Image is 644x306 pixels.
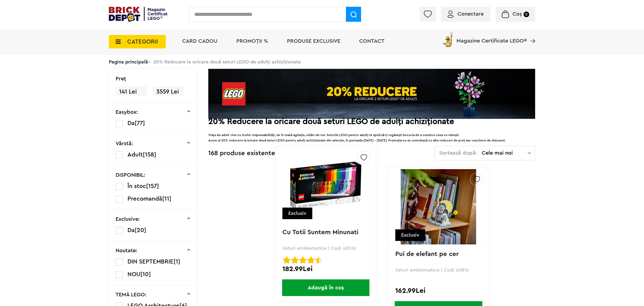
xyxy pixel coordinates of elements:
span: Cele mai noi [482,150,528,156]
small: 0 [524,12,529,17]
span: În stoc [127,183,146,189]
img: Evaluare cu stele [307,256,315,264]
div: 168 produse existente [208,146,275,161]
span: Coș [513,11,522,17]
span: [157] [146,183,159,189]
img: Landing page banner [208,69,535,119]
a: Contact [359,38,385,44]
img: Evaluare cu stele [299,256,307,264]
span: [10] [140,271,151,277]
span: [20] [135,227,146,233]
span: Adult [127,152,143,158]
span: NOU [127,271,140,277]
a: Pagina principală [109,59,148,64]
span: [77] [135,120,145,126]
div: Viața de adult vine cu multe responsabilități, iar în toată agitația, uităm de noi. Seturile LEGO... [208,127,535,143]
p: Noutate: [116,248,137,253]
p: TEMĂ LEGO: [116,292,147,297]
span: 141 Lei [116,87,147,97]
h2: 20% Reducere la oricare două seturi LEGO de adulți achiziționate [208,119,535,124]
a: Pui de elefant pe cer [395,251,459,257]
p: Exclusive: [116,216,140,222]
a: Produse exclusive [287,38,340,44]
span: Precomandă [127,196,162,202]
a: PROMOȚII % [236,38,268,44]
p: Seturi emblematice | Cod: 40814 [395,268,482,272]
span: Adaugă în coș [282,279,369,296]
span: Da [127,227,135,233]
span: Magazine Certificate LEGO® [456,31,527,44]
img: Evaluare cu stele [315,256,323,264]
p: Vârstă: [116,141,133,146]
div: Exclusiv [282,208,312,219]
span: [1] [174,259,180,265]
div: Exclusiv [395,229,425,241]
p: Seturi emblematice | Cod: 40516 [282,246,369,251]
p: Preţ [116,76,126,81]
div: 162.99Lei [395,287,482,294]
div: 182.99Lei [282,265,369,272]
a: Adaugă în coș [276,279,376,296]
img: Evaluare cu stele [291,256,299,264]
span: [158] [143,152,156,158]
span: Sortează după: [439,150,477,156]
span: Da [127,120,135,126]
p: DISPONIBIL: [116,172,145,178]
span: DIN SEPTEMBRIE [127,259,174,265]
img: Pui de elefant pe cer [401,169,476,244]
a: Cu Totii Suntem Minunati [282,229,358,236]
a: Card Cadou [182,38,217,44]
span: [11] [162,196,171,202]
img: Cu Totii Suntem Minunati [288,158,363,212]
span: 3559 Lei [153,87,184,97]
a: Conectare [448,11,484,17]
img: Evaluare cu stele [283,256,290,264]
p: Easybox: [116,109,138,115]
span: CATEGORII [127,39,158,45]
a: Magazine Certificate LEGO® [527,31,535,37]
div: > 20% Reducere la oricare două seturi LEGO de adulți achiziționate [109,55,535,69]
span: Conectare [458,11,484,17]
